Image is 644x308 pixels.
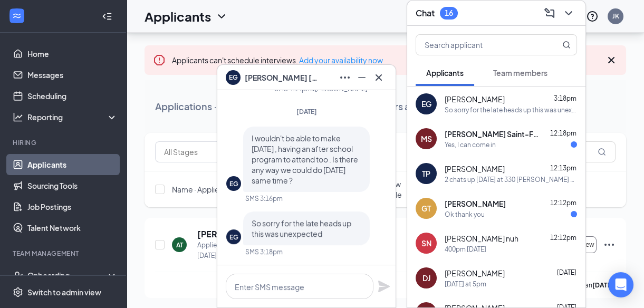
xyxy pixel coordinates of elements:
svg: Cross [372,71,385,84]
div: AT [176,240,183,249]
span: I wouldn't be able to make [DATE] , having an after school program to attend too . Is there any w... [252,133,358,185]
span: 12:12pm [550,199,576,207]
div: GT [421,203,431,214]
span: 3:18pm [554,94,576,102]
svg: Plane [378,280,390,293]
div: 2 chats up [DATE] at 330 [PERSON_NAME] magoo [445,175,577,184]
a: Messages [27,64,118,85]
div: MS [421,133,432,144]
svg: ChevronDown [215,10,228,23]
svg: Cross [605,54,618,66]
div: EG [229,233,238,242]
span: [PERSON_NAME] [445,94,505,104]
a: Applicants [27,154,118,175]
a: Add your availability now [299,55,383,65]
a: Job Postings [27,196,118,217]
svg: QuestionInfo [586,10,599,23]
div: So sorry for the late heads up this was unexpected [445,105,577,114]
span: 12:12pm [550,234,576,242]
span: 12:13pm [550,164,576,172]
div: Applied on [DATE] [197,240,238,261]
div: Switch to admin view [27,287,101,297]
span: [PERSON_NAME] [445,198,506,209]
div: Open Intercom Messenger [608,272,633,297]
span: Team members [493,68,547,78]
div: Applications · 0 / 6 [155,100,239,113]
div: 16 [445,8,453,17]
div: SMS 3:18pm [245,247,283,256]
a: Scheduling [27,85,118,107]
svg: Settings [13,287,23,297]
span: So sorry for the late heads up this was unexpected [252,218,351,238]
div: Reporting [27,112,118,122]
span: [PERSON_NAME] [445,268,505,278]
span: [PERSON_NAME] nuh [445,233,518,244]
svg: Minimize [355,71,368,84]
button: ChevronDown [560,5,577,22]
div: Team Management [13,249,116,258]
span: [DATE] [557,268,576,276]
span: Applicants can't schedule interviews. [172,55,383,65]
svg: UserCheck [13,270,23,281]
div: [DATE] at 5pm [445,280,486,288]
div: SN [421,238,431,248]
a: Sourcing Tools [27,175,118,196]
svg: ChevronDown [562,7,575,20]
svg: Ellipses [603,238,616,251]
div: Onboarding [27,270,109,281]
div: SMS 3:16pm [245,194,283,203]
div: EG [229,179,238,188]
input: Search applicant [416,35,541,55]
svg: WorkstreamLogo [12,11,22,21]
div: EG [421,99,431,109]
div: Hiring [13,138,116,147]
span: [PERSON_NAME] [PERSON_NAME] [245,72,319,83]
h3: Chat [416,7,435,19]
svg: ComposeMessage [543,7,556,20]
svg: Analysis [13,112,23,122]
svg: MagnifyingGlass [598,148,606,156]
span: Applicants [426,68,464,78]
span: Name · Applied On [172,184,236,195]
span: [PERSON_NAME] [445,163,505,174]
div: TP [422,168,430,179]
input: All Stages [164,146,260,158]
div: JK [612,12,619,21]
div: Ok thank you [445,210,485,219]
span: [PERSON_NAME] Saint-Fleur [445,129,540,139]
svg: MagnifyingGlass [562,41,571,49]
div: 400pm [DATE] [445,245,486,254]
button: Ellipses [337,69,353,86]
b: [DATE] [592,281,614,289]
span: 12:18pm [550,129,576,137]
button: Minimize [353,69,370,86]
svg: Ellipses [339,71,351,84]
svg: Error [153,54,166,66]
a: Talent Network [27,217,118,238]
span: [DATE] [296,108,317,115]
div: Yes, I can come in [445,140,496,149]
a: Home [27,43,118,64]
div: DJ [422,273,430,283]
button: Cross [370,69,387,86]
h1: Applicants [145,7,211,25]
button: ComposeMessage [541,5,558,22]
h5: [PERSON_NAME] [197,228,238,240]
svg: Collapse [102,11,112,22]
